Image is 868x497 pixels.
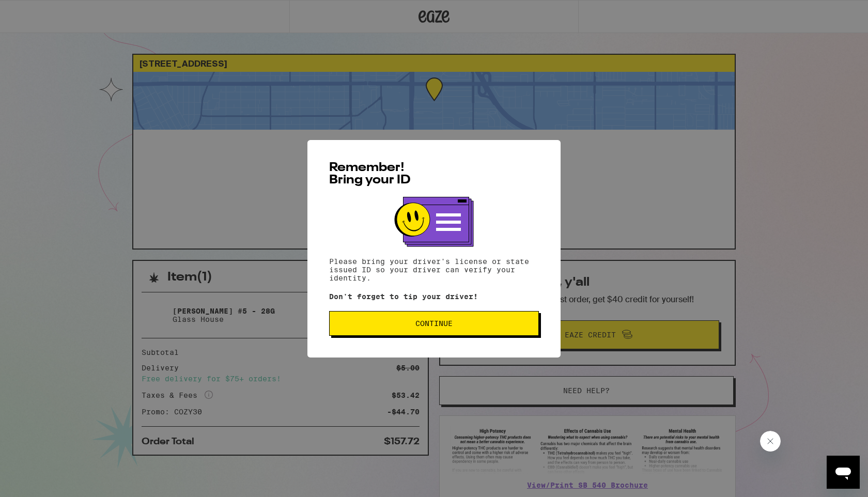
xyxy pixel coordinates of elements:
[329,162,411,187] span: Remember! Bring your ID
[415,320,453,327] span: Continue
[329,257,539,282] p: Please bring your driver's license or state issued ID so your driver can verify your identity.
[329,311,539,336] button: Continue
[6,7,74,15] span: Hi. Need any help?
[827,456,860,489] iframe: Button to launch messaging window
[760,431,781,452] iframe: Close message
[329,292,539,301] p: Don't forget to tip your driver!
